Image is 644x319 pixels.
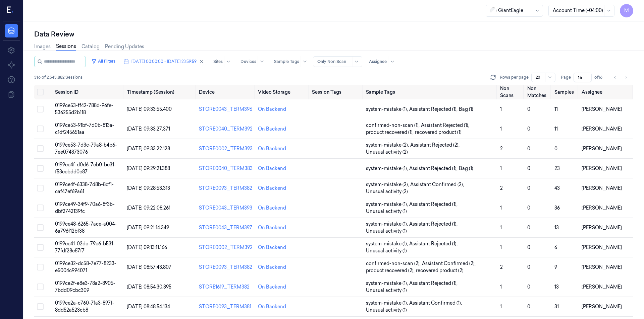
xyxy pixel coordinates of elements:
[258,205,286,212] div: On Backend
[55,221,117,234] span: 0199ce48-6265-7ace-a004-6a796f12bf38
[527,106,530,112] span: 0
[554,244,557,250] span: 6
[55,102,113,115] span: 0199ce53-ff42-788d-96fe-536255d2b118
[409,300,463,307] span: Assistant Confirmed (1) ,
[554,106,558,112] span: 11
[366,287,407,294] span: Unusual activity (1)
[366,149,408,156] span: Unusual activity (2)
[255,85,309,99] th: Video Storage
[258,284,286,291] div: On Backend
[525,85,552,99] th: Non Matches
[37,165,44,172] button: Select row
[55,241,115,254] span: 0199ce41-02de-79e6-b531-77fdf28c87f7
[258,244,286,251] div: On Backend
[409,106,459,113] span: Assistant Rejected (1) ,
[258,106,286,113] div: On Backend
[500,244,502,250] span: 1
[552,85,579,99] th: Samples
[582,284,622,290] span: [PERSON_NAME]
[89,56,118,67] button: All Filters
[459,165,473,172] span: Bag (1)
[500,146,503,152] span: 2
[366,300,409,307] span: system-mistake (1) ,
[258,126,286,133] div: On Backend
[582,106,622,112] span: [PERSON_NAME]
[34,74,83,80] span: 316 of 2,543,882 Sessions
[258,264,286,271] div: On Backend
[561,74,571,80] span: Page
[363,85,498,99] th: Sample Tags
[620,4,633,17] span: M
[527,126,530,132] span: 0
[199,244,253,251] div: STORE0002_TERM392
[199,284,253,291] div: STORE1619_TERM382
[55,142,117,155] span: 0199ce53-7d3c-79a8-b4b6-7ee074373076
[582,146,622,152] span: [PERSON_NAME]
[527,304,530,310] span: 0
[366,122,421,129] span: confirmed-non-scan (1) ,
[409,280,459,287] span: Assistant Rejected (1) ,
[582,244,622,250] span: [PERSON_NAME]
[500,106,502,112] span: 1
[127,165,170,171] span: [DATE] 09:29:21.388
[127,264,171,270] span: [DATE] 08:57:43.807
[366,129,415,136] span: product recovered (1) ,
[127,126,170,132] span: [DATE] 09:33:27.371
[554,205,560,211] span: 36
[196,85,255,99] th: Device
[127,284,171,290] span: [DATE] 08:54:30.395
[500,304,502,310] span: 1
[527,244,530,250] span: 0
[55,122,114,135] span: 0199ce53-91bf-7d0b-813a-c1df245651aa
[55,201,115,214] span: 0199ce49-34f9-70a6-8f3b-dbf2742139fc
[127,304,170,310] span: [DATE] 08:48:54.134
[554,185,560,191] span: 43
[258,145,286,152] div: On Backend
[366,142,410,149] span: system-mistake (2) ,
[37,205,44,211] button: Select row
[34,43,51,50] a: Images
[527,146,530,152] span: 0
[500,284,502,290] span: 1
[500,205,502,211] span: 1
[127,225,169,231] span: [DATE] 09:21:14.349
[527,225,530,231] span: 0
[37,145,44,152] button: Select row
[55,300,114,313] span: 0199ce2a-c760-71a3-897f-8dd52a523cb8
[421,122,471,129] span: Assistant Rejected (1) ,
[579,85,633,99] th: Assignee
[409,201,459,208] span: Assistant Rejected (1) ,
[34,29,633,39] div: Data Review
[37,224,44,231] button: Select row
[37,89,44,95] button: Select all
[500,74,529,80] p: Rows per page
[258,303,286,310] div: On Backend
[366,221,409,228] span: system-mistake (1) ,
[105,43,144,50] a: Pending Updates
[199,145,253,152] div: STORE0002_TERM393
[37,244,44,251] button: Select row
[500,264,503,270] span: 2
[500,225,502,231] span: 1
[527,185,530,191] span: 0
[409,165,459,172] span: Assistant Rejected (1) ,
[554,284,559,290] span: 13
[582,165,622,171] span: [PERSON_NAME]
[199,205,253,212] div: STORE0043_TERM393
[199,224,253,231] div: STORE0043_TERM397
[56,43,76,51] a: Sessions
[527,205,530,211] span: 0
[52,85,124,99] th: Session ID
[366,208,407,215] span: Unusual activity (1)
[199,106,253,113] div: STORE0043_TERM396
[554,225,559,231] span: 13
[124,85,196,99] th: Timestamp (Session)
[55,162,116,175] span: 0199ce4f-d0d6-7eb0-bc31-f53cebdd0c87
[199,165,253,172] div: STORE0040_TERM383
[131,59,197,65] span: [DATE] 00:00:00 - [DATE] 23:59:59
[199,126,253,133] div: STORE0040_TERM392
[410,142,461,149] span: Assistant Rejected (2) ,
[199,264,253,271] div: STORE0093_TERM382
[37,264,44,270] button: Select row
[409,221,459,228] span: Assistant Rejected (1) ,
